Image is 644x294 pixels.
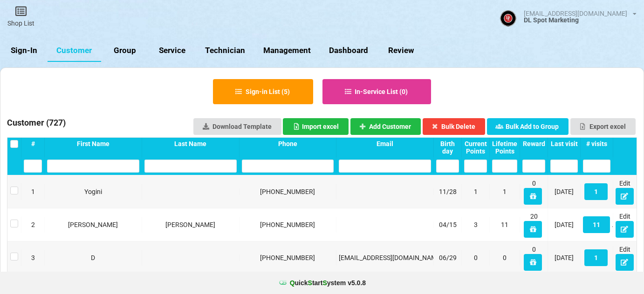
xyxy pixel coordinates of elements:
a: Service [149,40,196,62]
div: Birth day [436,140,459,155]
div: 1 [464,187,487,196]
button: In-Service List (0) [322,79,432,104]
a: Technician [196,40,254,62]
div: 06/29 [436,253,459,262]
div: Edit [616,245,634,271]
div: 2 [24,220,42,229]
div: [PHONE_NUMBER] [242,187,334,196]
div: D [47,253,139,262]
button: Import excel [283,118,349,135]
b: uick tart ystem v 5.0.8 [290,278,366,287]
button: 1 [584,249,608,266]
div: 0 [522,179,545,205]
div: 1 [24,187,42,196]
div: 1 [492,187,517,196]
button: Bulk Add to Group [487,118,569,135]
div: 0 [522,245,545,271]
a: Customer [48,40,101,62]
img: favicon.ico [278,278,288,287]
div: Import excel [293,123,339,130]
div: DL Spot Marketing [524,17,637,23]
div: 20 [522,212,545,238]
a: Download Template [193,118,281,135]
div: [DATE] [550,187,578,196]
div: Lifetime Points [492,140,517,155]
div: # [24,140,42,147]
div: Current Points [464,140,487,155]
img: ACg8ocJBJY4Ud2iSZOJ0dI7f7WKL7m7EXPYQEjkk1zIsAGHMA41r1c4--g=s96-c [500,10,516,27]
div: Last Name [144,140,237,147]
div: [EMAIL_ADDRESS][DOMAIN_NAME] [339,253,431,262]
div: [EMAIL_ADDRESS][DOMAIN_NAME] [524,10,627,17]
div: 0 [492,253,517,262]
a: Review [377,40,425,62]
a: Dashboard [320,40,377,62]
div: [DATE] [550,220,578,229]
div: 11 [492,220,517,229]
div: 04/15 [436,220,459,229]
div: Yogini [47,187,139,196]
div: Last visit [550,140,578,147]
span: S [308,279,312,287]
div: # visits [583,140,610,147]
div: [PHONE_NUMBER] [242,253,334,262]
div: 11/28 [436,187,459,196]
div: 3 [464,220,487,229]
span: S [322,279,327,287]
span: Q [290,279,295,287]
a: Group [101,40,149,62]
button: Bulk Delete [423,118,486,135]
div: 3 [24,253,42,262]
button: 1 [584,183,608,200]
div: [DATE] [550,253,578,262]
button: Sign-in List (5) [213,79,313,104]
div: Email [339,140,431,147]
button: Export excel [570,118,636,135]
div: [PHONE_NUMBER] [242,220,334,229]
div: Edit [616,212,634,238]
div: [PERSON_NAME] [144,220,237,229]
div: Phone [242,140,334,147]
a: Management [254,40,320,62]
button: Add Customer [350,118,421,135]
div: 0 [464,253,487,262]
div: Reward [522,140,545,147]
div: First Name [47,140,139,147]
div: Edit [616,179,634,205]
h3: Customer ( 727 ) [7,117,66,131]
button: 11 [583,216,610,233]
div: [PERSON_NAME] [47,220,139,229]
